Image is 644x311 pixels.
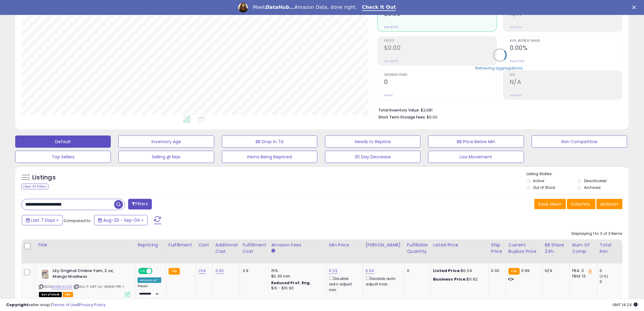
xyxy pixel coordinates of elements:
[366,268,374,274] a: 6.04
[533,185,555,190] label: Out of Stock
[534,199,566,209] button: Save View
[39,292,62,297] span: All listings that are currently out of stock and unavailable for purchase on Amazon
[271,280,311,285] b: Reduced Prof. Rng.
[584,185,600,190] label: Archived
[509,242,540,255] div: Current Buybox Price
[533,178,544,183] label: Active
[94,215,148,225] button: Aug-29 - Sep-04
[476,65,525,71] div: Retrieving aggregations..
[527,171,629,177] p: Listing States:
[428,151,524,163] button: Low Movement
[39,268,51,280] img: 51o4TTTJ97L._SL40_.jpg
[128,199,152,210] button: Filters
[79,302,106,308] a: Privacy Policy
[571,201,590,207] span: Columns
[509,268,520,275] small: FBA
[169,242,193,248] div: Fulfillment
[63,292,73,297] span: FBA
[53,268,127,281] b: Lily Original Ombre Yarn, 2 oz, Mango Madness
[32,173,56,182] h5: Listings
[600,279,625,284] div: 0
[31,217,55,223] span: Last 7 Days
[271,268,322,274] div: 15%
[433,277,484,282] div: $5.92
[491,268,501,274] div: 0.00
[600,268,625,274] div: 0
[366,242,402,248] div: [PERSON_NAME]
[238,3,248,12] img: Profile image for Georgie
[521,268,530,274] span: 5.99
[325,136,421,148] button: Needs to Reprice
[152,269,161,274] span: OFF
[21,184,48,189] div: Clear All Filters
[572,274,593,279] div: FBM: 13
[243,268,264,274] div: 3.9
[407,268,426,274] div: 0
[64,218,92,224] span: Compared to:
[138,242,163,248] div: Repricing
[271,242,324,248] div: Amazon Fees
[215,242,238,255] div: Additional Cost
[52,302,78,308] a: Terms of Use
[271,248,275,254] small: Amazon Fees.
[572,231,623,237] div: Displaying 1 to 3 of 3 items
[567,199,596,209] button: Columns
[139,269,146,274] span: ON
[407,242,428,255] div: Fulfillable Quantity
[329,242,360,248] div: Min Price
[22,215,63,225] button: Last 7 Days
[169,268,180,275] small: FBA
[103,217,140,223] span: Aug-29 - Sep-04
[37,242,132,248] div: Title
[433,268,461,274] b: Listed Price:
[6,302,28,308] strong: Copyright
[271,286,322,291] div: $10 - $10.90
[73,284,124,289] span: | SKU: F-ART-LIL-364141-1PK-1
[329,275,358,292] div: Disable auto adjust min
[532,136,627,148] button: Non Competitive
[15,151,111,163] button: Top Sellers
[138,277,161,283] div: Amazon AI *
[572,268,593,274] div: FBA: 3
[433,276,467,282] b: Business Price:
[39,268,130,296] div: ASIN:
[613,302,638,308] span: 2025-09-12 14:24 GMT
[118,136,214,148] button: Inventory Age
[118,151,214,163] button: Selling @ Max
[198,268,206,274] a: 1.54
[138,284,161,298] div: Preset:
[433,268,484,274] div: $6.04
[271,274,322,279] div: $0.30 min
[491,242,503,255] div: Ship Price
[362,4,396,11] a: Check It Out
[366,275,400,287] div: Disable auto adjust max
[222,136,317,148] button: BB Drop in 7d
[253,4,357,10] div: Meet Amazon Data, done right.
[243,242,266,255] div: Fulfillment Cost
[433,242,486,248] div: Listed Price
[632,5,639,9] div: Close
[600,274,608,279] small: (0%)
[6,302,106,308] div: seller snap | |
[325,151,421,163] button: 30 Day Decrease
[572,242,595,255] div: Num of Comp.
[600,242,622,255] div: Total Rev.
[51,284,72,289] a: B00BL3VJZ0
[428,136,524,148] button: BB Price Below Min
[584,178,607,183] label: Deactivated
[545,242,567,255] div: BB Share 24h.
[265,4,295,10] i: DataHub...
[545,268,565,274] div: N/A
[329,268,338,274] a: 5.22
[597,199,623,209] button: Actions
[215,268,224,274] a: 0.00
[222,151,317,163] button: Items Being Repriced
[198,242,210,248] div: Cost
[15,136,111,148] button: Default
